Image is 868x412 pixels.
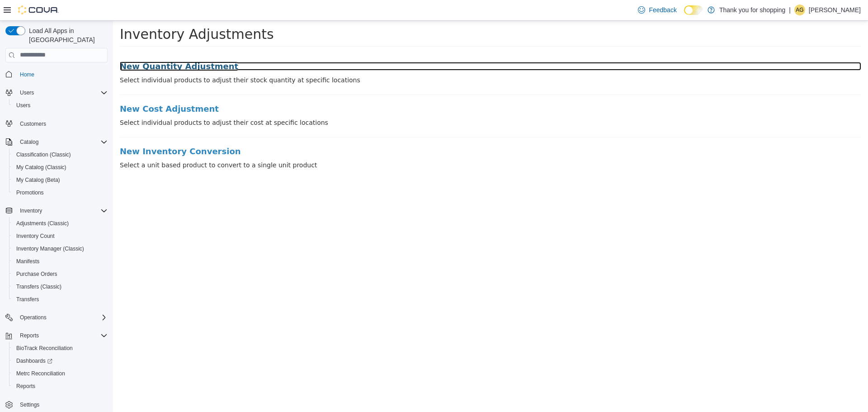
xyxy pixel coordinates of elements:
span: Settings [16,399,108,410]
a: Metrc Reconciliation [13,368,69,379]
a: Dashboards [13,355,56,366]
span: Transfers [13,294,108,305]
span: Reports [16,330,108,341]
span: Feedback [649,5,676,14]
button: Inventory [2,204,111,217]
a: Transfers [13,294,42,305]
a: New Quantity Adjustment [7,41,748,50]
span: Inventory [20,207,42,214]
span: Inventory Manager (Classic) [13,243,108,254]
span: Users [16,102,30,109]
button: Operations [2,311,111,324]
button: Customers [2,117,111,130]
a: New Cost Adjustment [7,84,748,93]
span: Purchase Orders [13,269,108,279]
span: Inventory Count [13,231,108,242]
img: Cova [18,5,59,14]
button: Reports [2,329,111,342]
span: Promotions [16,189,44,196]
span: Customers [20,120,46,128]
button: Promotions [9,186,111,199]
span: Classification (Classic) [16,151,71,158]
span: Catalog [16,137,108,147]
span: Inventory Adjustments [7,5,161,21]
span: Manifests [13,256,108,267]
button: Transfers [9,293,111,306]
button: Manifests [9,255,111,268]
button: BioTrack Reconciliation [9,342,111,355]
button: Adjustments (Classic) [9,217,111,230]
p: Select a unit based product to convert to a single unit product [7,140,748,149]
span: Dashboards [16,357,52,365]
a: Inventory Manager (Classic) [13,243,88,254]
span: My Catalog (Beta) [13,175,108,185]
span: Classification (Classic) [13,149,108,160]
h3: New Inventory Conversion [7,126,748,135]
a: My Catalog (Classic) [13,162,70,173]
a: Transfers (Classic) [13,281,65,292]
button: Transfers (Classic) [9,280,111,293]
span: My Catalog (Classic) [16,164,66,171]
p: Select individual products to adjust their cost at specific locations [7,97,748,107]
span: Users [16,87,108,98]
a: My Catalog (Beta) [13,175,64,185]
div: Alejandro Gomez [794,5,805,15]
button: Home [2,68,111,81]
button: Reports [9,380,111,393]
button: Purchase Orders [9,268,111,280]
button: Inventory Manager (Classic) [9,242,111,255]
a: Promotions [13,187,47,198]
a: Feedback [634,1,680,19]
a: Purchase Orders [13,269,61,279]
p: Select individual products to adjust their stock quantity at specific locations [7,55,748,64]
span: Transfers (Classic) [13,281,108,292]
span: Users [13,100,108,111]
span: Settings [20,401,39,408]
button: Settings [2,398,111,411]
a: Reports [13,381,39,392]
button: Operations [16,312,50,323]
a: BioTrack Reconciliation [13,343,76,354]
a: Users [13,100,34,111]
a: Settings [16,399,43,410]
span: Promotions [13,187,108,198]
button: Classification (Classic) [9,148,111,161]
p: [PERSON_NAME] [809,5,861,15]
span: Catalog [20,138,38,146]
button: Inventory [16,205,46,216]
span: Adjustments (Classic) [16,220,69,227]
a: Customers [16,118,50,129]
p: Thank you for shopping [719,5,785,15]
span: My Catalog (Classic) [13,162,108,173]
button: My Catalog (Beta) [9,174,111,186]
button: Catalog [16,137,42,147]
span: Operations [20,314,47,321]
span: Metrc Reconciliation [13,368,108,379]
a: Classification (Classic) [13,149,75,160]
p: | [789,5,791,15]
span: Inventory Count [16,232,55,240]
span: Inventory [16,205,108,216]
a: Adjustments (Classic) [13,218,72,229]
span: Purchase Orders [16,270,57,278]
button: Users [2,86,111,99]
span: Reports [13,381,108,392]
span: Operations [16,312,108,323]
span: Transfers (Classic) [16,283,61,290]
a: Dashboards [9,355,111,367]
button: My Catalog (Classic) [9,161,111,174]
span: Users [20,89,34,96]
a: Home [16,69,38,80]
span: BioTrack Reconciliation [16,345,73,352]
span: Transfers [16,296,39,303]
span: Reports [16,383,35,390]
button: Inventory Count [9,230,111,242]
span: BioTrack Reconciliation [13,343,108,354]
button: Users [16,87,38,98]
button: Metrc Reconciliation [9,367,111,380]
span: AG [796,5,803,15]
span: Manifests [16,258,39,265]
